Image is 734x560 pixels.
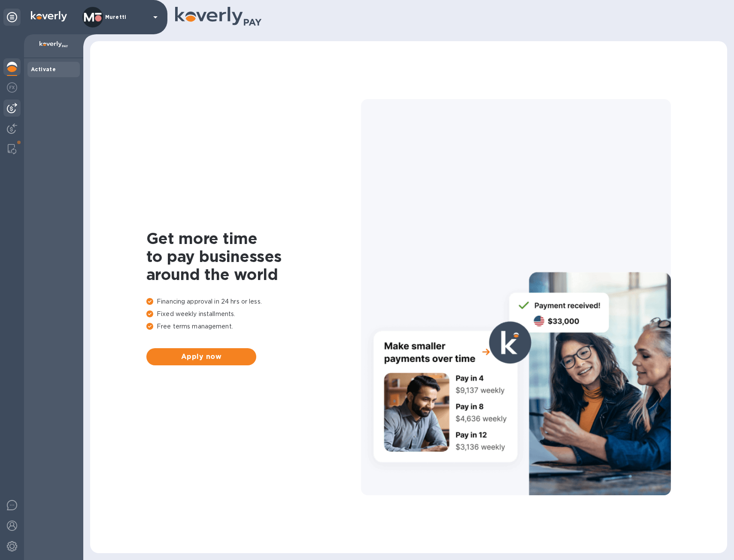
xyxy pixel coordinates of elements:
[31,11,67,21] img: Logo
[153,352,249,362] span: Apply now
[146,348,256,365] button: Apply now
[146,310,361,319] p: Fixed weekly installments.
[146,322,361,331] p: Free terms management.
[31,66,56,72] b: Activate
[3,9,21,26] div: Unpin categories
[146,297,361,306] p: Financing approval in 24 hrs or less.
[7,82,17,93] img: Foreign exchange
[146,229,361,283] h1: Get more time to pay businesses around the world
[105,14,148,20] p: Muretti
